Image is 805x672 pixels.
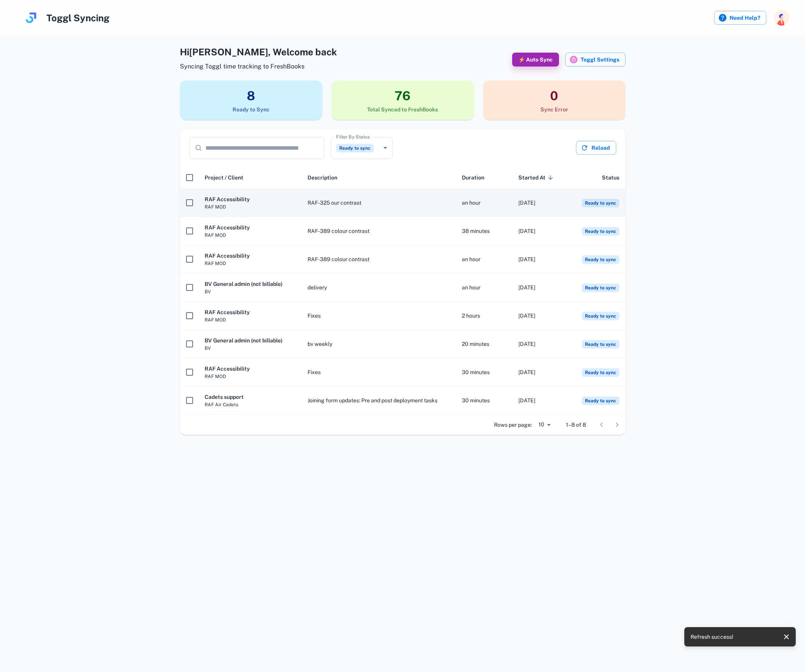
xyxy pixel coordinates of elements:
span: Ready to sync [582,312,619,320]
img: logo.svg [23,10,39,26]
td: Joining form updates: Pre and post deployment tasks [301,386,456,415]
span: BV [205,288,296,295]
span: Ready to sync [582,368,619,377]
span: Ready to sync [582,227,619,236]
h6: Ready to Sync [180,105,322,114]
h6: RAF Accessibility [205,223,296,232]
td: [DATE] [512,302,569,330]
td: RAF-389 colour contrast [301,245,456,274]
img: Toggl icon [570,56,578,63]
td: 2 hours [456,302,512,330]
h6: RAF Accessibility [205,195,296,203]
td: Fixes [301,358,456,386]
span: Ready to sync [582,340,619,349]
span: Syncing Toggl time tracking to FreshBooks [180,62,337,71]
h4: Toggl Syncing [46,11,109,25]
span: Ready to sync [582,284,619,292]
td: an hour [456,245,512,274]
span: RAF MOD [205,316,296,323]
td: delivery [301,274,456,302]
td: an hour [456,189,512,217]
span: Ready to sync [582,397,619,405]
td: [DATE] [512,358,569,386]
span: Started At [518,173,555,182]
td: Fixes [301,302,456,330]
td: [DATE] [512,217,569,245]
img: photoURL [774,10,790,26]
span: RAF MOD [205,260,296,267]
p: 1–8 of 8 [566,421,586,429]
h6: BV General admin (not billable) [205,280,296,288]
td: an hour [456,274,512,302]
span: Ready to sync [336,144,374,152]
td: 30 minutes [456,386,512,415]
h3: 8 [180,87,322,105]
h3: 76 [332,87,474,105]
td: 38 minutes [456,217,512,245]
span: RAF MOD [205,203,296,210]
td: [DATE] [512,330,569,358]
button: Toggl iconToggl Settings [565,53,626,67]
button: close [780,631,793,643]
h3: 0 [483,87,626,105]
div: scrollable content [180,166,626,415]
td: [DATE] [512,386,569,415]
td: RAF-325 our contrast [301,189,456,217]
td: [DATE] [512,189,569,217]
span: Duration [462,173,484,182]
td: RAF-389 colour contrast [301,217,456,245]
button: Reload [576,141,616,155]
button: ⚡ Auto Sync [512,53,559,67]
span: Ready to sync [582,255,619,264]
span: RAF Air Cadets [205,401,296,408]
div: Ready to sync [331,137,393,159]
h6: Sync Error [483,105,626,114]
label: Filter By Status [336,133,370,140]
td: 20 minutes [456,330,512,358]
span: RAF MOD [205,232,296,239]
h6: RAF Accessibility [205,251,296,260]
h6: Cadets support [205,393,296,401]
td: bv weekly [301,330,456,358]
h4: Hi [PERSON_NAME] , Welcome back [180,45,337,59]
h6: Total Synced to FreshBooks [332,105,474,114]
span: RAF MOD [205,373,296,380]
h6: BV General admin (not billable) [205,336,296,345]
span: Ready to sync [582,199,619,207]
td: [DATE] [512,245,569,274]
span: Status [602,173,619,182]
label: Need Help? [714,11,766,25]
span: Project / Client [205,173,243,182]
p: Rows per page: [494,421,532,429]
h6: RAF Accessibility [205,308,296,316]
td: [DATE] [512,274,569,302]
div: Refresh success! [690,629,733,644]
span: Description [308,173,337,182]
h6: RAF Accessibility [205,364,296,373]
div: 10 [535,419,554,430]
td: 30 minutes [456,358,512,386]
span: BV [205,345,296,352]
